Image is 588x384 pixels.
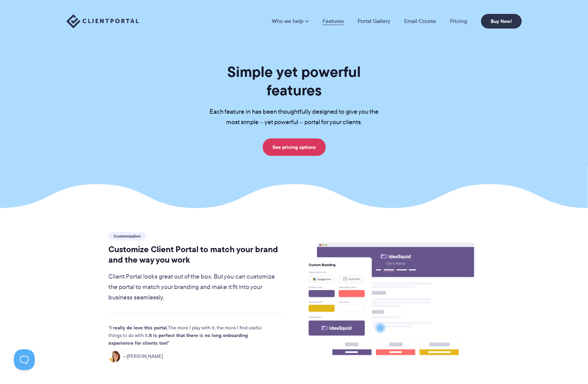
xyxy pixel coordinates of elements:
h2: Customize Client Portal to match your brand and the way you work [108,244,284,265]
p: Each feature in has been thoughtfully designed to give you the most simple – yet powerful – porta... [198,107,390,128]
p: The more I play with it, the more I find useful things to do with it. [108,324,272,347]
span: Customization [108,232,146,240]
strong: It is perfect that there is no long onboarding experience for clients too! [108,331,248,347]
a: See pricing options [263,138,326,156]
a: Portal Gallery [358,18,390,24]
a: Features [322,18,344,24]
a: Email Course [404,18,436,24]
a: Buy Now! [481,14,522,29]
a: Who we help [272,18,309,24]
iframe: Toggle Customer Support [14,349,35,370]
a: Pricing [450,18,467,24]
h1: Simple yet powerful features [198,63,390,99]
strong: I really do love this portal. [110,324,168,331]
span: [PERSON_NAME] [123,353,163,360]
p: Client Portal looks great out of the box. But you can customize the portal to match your branding... [108,272,284,303]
